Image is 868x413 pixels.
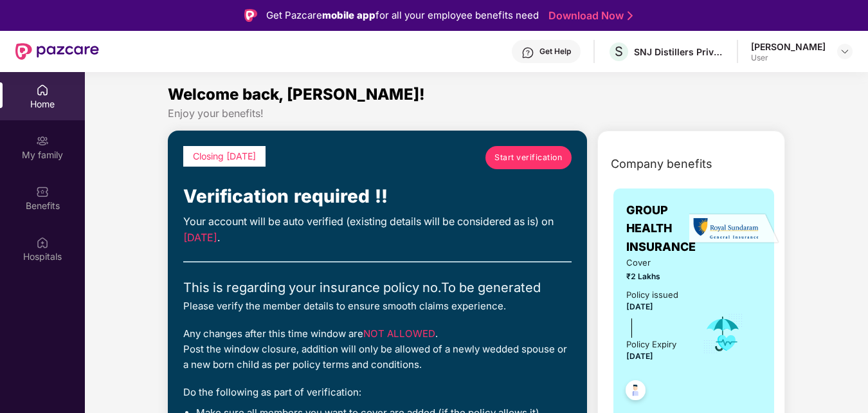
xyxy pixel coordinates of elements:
[626,256,685,270] span: Cover
[168,107,786,120] div: Enjoy your benefits!
[626,351,653,361] span: [DATE]
[36,84,49,96] img: svg+xml;base64,PHN2ZyBpZD0iSG9tZSIgeG1sbnM9Imh0dHA6Ly93d3cudzMub3JnLzIwMDAvc3ZnIiB3aWR0aD0iMjAiIG...
[36,236,49,249] img: svg+xml;base64,PHN2ZyBpZD0iSG9zcGl0YWxzIiB4bWxucz0iaHR0cDovL3d3dy53My5vcmcvMjAwMC9zdmciIHdpZHRoPS...
[183,231,217,244] span: [DATE]
[626,288,678,302] div: Policy issued
[751,53,826,63] div: User
[626,271,685,283] span: ₹2 Lakhs
[548,9,629,23] a: Download Now
[689,213,779,244] img: insurerLogo
[615,44,623,59] span: S
[702,313,744,355] img: icon
[626,201,696,256] span: GROUP HEALTH INSURANCE
[840,46,850,57] img: svg+xml;base64,PHN2ZyBpZD0iRHJvcGRvd24tMzJ4MzIiIHhtbG5zPSJodHRwOi8vd3d3LnczLm9yZy8yMDAwL3N2ZyIgd2...
[183,298,572,314] div: Please verify the member details to ensure smooth claims experience.
[539,46,571,57] div: Get Help
[244,9,257,22] img: Logo
[494,151,562,163] span: Start verification
[193,151,256,161] span: Closing [DATE]
[620,376,651,408] img: svg+xml;base64,PHN2ZyB4bWxucz0iaHR0cDovL3d3dy53My5vcmcvMjAwMC9zdmciIHdpZHRoPSI0OC45NDMiIGhlaWdodD...
[168,85,425,104] span: Welcome back, [PERSON_NAME]!
[611,155,712,173] span: Company benefits
[628,9,633,23] img: Stroke
[626,302,653,311] span: [DATE]
[183,214,572,246] div: Your account will be auto verified (existing details will be considered as is) on .
[266,8,539,23] div: Get Pazcare for all your employee benefits need
[183,385,572,400] div: Do the following as part of verification:
[626,338,676,351] div: Policy Expiry
[322,9,375,21] strong: mobile app
[36,134,49,147] img: svg+xml;base64,PHN2ZyB3aWR0aD0iMjAiIGhlaWdodD0iMjAiIHZpZXdCb3g9IjAgMCAyMCAyMCIgZmlsbD0ibm9uZSIgeG...
[36,185,49,198] img: svg+xml;base64,PHN2ZyBpZD0iQmVuZWZpdHMiIHhtbG5zPSJodHRwOi8vd3d3LnczLm9yZy8yMDAwL3N2ZyIgd2lkdGg9Ij...
[751,41,826,53] div: [PERSON_NAME]
[363,327,435,340] span: NOT ALLOWED
[15,43,99,60] img: New Pazcare Logo
[183,278,572,298] div: This is regarding your insurance policy no. To be generated
[634,46,724,58] div: SNJ Distillers Private Limited
[183,326,572,372] div: Any changes after this time window are . Post the window closure, addition will only be allowed o...
[521,46,534,59] img: svg+xml;base64,PHN2ZyBpZD0iSGVscC0zMngzMiIgeG1sbnM9Imh0dHA6Ly93d3cudzMub3JnLzIwMDAvc3ZnIiB3aWR0aD...
[183,182,572,210] div: Verification required !!
[485,146,572,169] a: Start verification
